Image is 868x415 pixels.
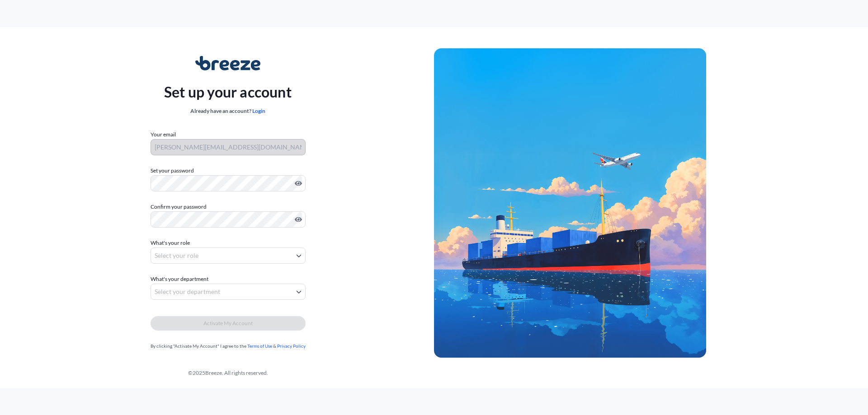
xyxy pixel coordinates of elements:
div: Already have an account? [164,107,292,116]
div: By clicking "Activate My Account" I agree to the & [151,341,306,350]
div: © 2025 Breeze. All rights reserved. [22,368,434,378]
label: Set your password [151,166,306,175]
span: Select your department [155,287,220,296]
label: Your email [151,130,176,139]
span: What's your department [151,275,208,284]
button: Select your role [151,247,306,264]
span: Select your role [155,251,198,260]
a: Privacy Policy [277,343,306,349]
a: Login [252,107,265,114]
button: Activate My Account [151,316,306,331]
input: Your email address [151,139,306,155]
p: Set up your account [164,81,292,103]
span: What's your role [151,238,190,247]
img: Breeze [195,56,261,70]
a: Terms of Use [247,343,272,349]
label: Confirm your password [151,202,306,211]
button: Select your department [151,284,306,300]
button: Show password [295,180,302,187]
button: Show password [295,216,302,223]
span: Activate My Account [203,319,253,328]
img: Ship illustration [434,48,706,357]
